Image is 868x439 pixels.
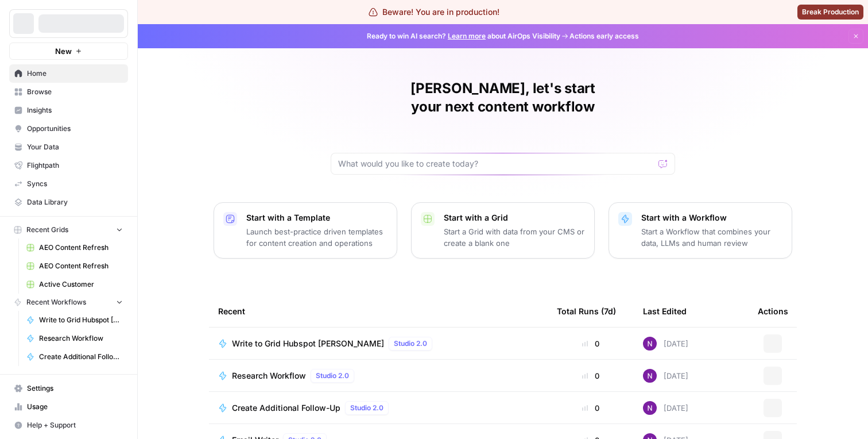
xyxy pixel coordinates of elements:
[609,202,792,259] button: Start with a WorkflowStart a Workflow that combines your data, LLMs and human review
[27,197,123,207] span: Data Library
[21,348,128,366] a: Create Additional Follow-Up
[232,338,384,349] span: Write to Grid Hubspot [PERSON_NAME]
[411,202,595,259] button: Start with a GridStart a Grid with data from your CMS or create a blank one
[802,7,859,17] span: Break Production
[394,338,427,349] span: Studio 2.0
[643,295,687,327] div: Last Edited
[39,333,123,344] span: Research Workflow
[569,31,639,41] span: Actions early access
[218,401,538,415] a: Create Additional Follow-UpStudio 2.0
[758,295,788,327] div: Actions
[9,101,128,120] a: Insights
[9,64,128,83] a: Home
[27,383,123,394] span: Settings
[26,297,86,307] span: Recent Workflows
[9,175,128,193] a: Syncs
[27,179,123,189] span: Syncs
[350,403,383,413] span: Studio 2.0
[641,212,782,224] p: Start with a Workflow
[9,83,128,101] a: Browse
[39,261,123,271] span: AEO Content Refresh
[367,31,560,41] span: Ready to win AI search? about AirOps Visibility
[26,225,68,235] span: Recent Grids
[39,315,123,325] span: Write to Grid Hubspot [PERSON_NAME]
[27,124,123,134] span: Opportunities
[55,45,72,57] span: New
[27,87,123,97] span: Browse
[27,420,123,430] span: Help + Support
[316,371,349,381] span: Studio 2.0
[39,279,123,290] span: Active Customer
[643,369,657,383] img: kedmmdess6i2jj5txyq6cw0yj4oc
[218,337,538,351] a: Write to Grid Hubspot [PERSON_NAME]Studio 2.0
[643,401,657,415] img: kedmmdess6i2jj5txyq6cw0yj4oc
[643,401,688,415] div: [DATE]
[27,105,123,115] span: Insights
[557,295,616,327] div: Total Runs (7d)
[21,238,128,257] a: AEO Content Refresh
[39,242,123,253] span: AEO Content Refresh
[21,257,128,275] a: AEO Content Refresh
[9,294,128,311] button: Recent Workflows
[448,32,486,40] a: Learn more
[218,295,538,327] div: Recent
[21,329,128,348] a: Research Workflow
[797,5,863,20] button: Break Production
[9,416,128,434] button: Help + Support
[27,142,123,152] span: Your Data
[9,43,128,60] button: New
[331,79,675,116] h1: [PERSON_NAME], let's start your next content workflow
[557,402,625,414] div: 0
[246,212,387,224] p: Start with a Template
[39,352,123,362] span: Create Additional Follow-Up
[643,369,688,383] div: [DATE]
[9,398,128,416] a: Usage
[338,158,654,170] input: What would you like to create today?
[9,156,128,175] a: Flightpath
[246,226,387,249] p: Launch best-practice driven templates for content creation and operations
[27,402,123,412] span: Usage
[232,370,306,382] span: Research Workflow
[643,337,688,351] div: [DATE]
[21,275,128,294] a: Active Customer
[444,212,585,224] p: Start with a Grid
[9,379,128,398] a: Settings
[557,370,625,382] div: 0
[9,120,128,138] a: Opportunities
[557,338,625,349] div: 0
[369,6,499,18] div: Beware! You are in production!
[444,226,585,249] p: Start a Grid with data from your CMS or create a blank one
[9,221,128,238] button: Recent Grids
[232,402,340,414] span: Create Additional Follow-Up
[643,337,657,351] img: kedmmdess6i2jj5txyq6cw0yj4oc
[218,369,538,383] a: Research WorkflowStudio 2.0
[9,193,128,211] a: Data Library
[641,226,782,249] p: Start a Workflow that combines your data, LLMs and human review
[27,68,123,79] span: Home
[214,202,397,259] button: Start with a TemplateLaunch best-practice driven templates for content creation and operations
[9,138,128,156] a: Your Data
[21,311,128,329] a: Write to Grid Hubspot [PERSON_NAME]
[27,160,123,171] span: Flightpath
